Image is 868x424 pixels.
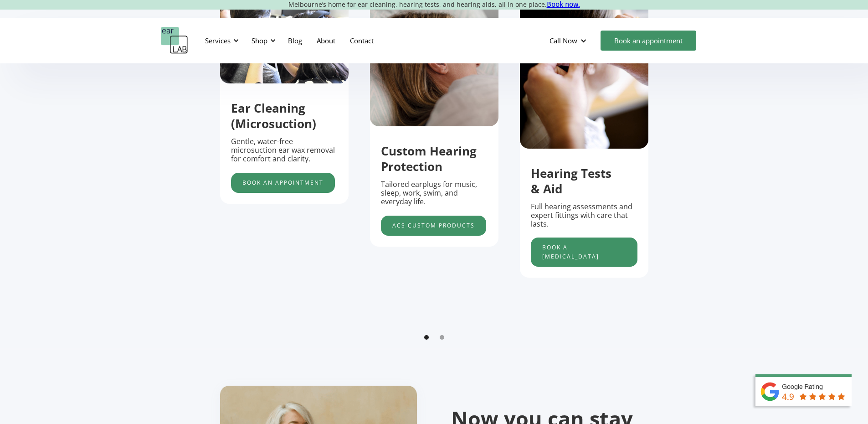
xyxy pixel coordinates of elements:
[531,165,611,197] strong: Hearing Tests & Aid
[231,173,335,193] a: Book an appointment
[550,36,577,45] div: Call Now
[381,180,488,207] p: Tailored earplugs for music, sleep, work, swim, and everyday life.
[246,27,278,54] div: Shop
[200,27,241,54] div: Services
[231,137,338,164] p: Gentle, water-free microsuction ear wax removal for comfort and clarity.
[161,27,188,54] a: home
[542,27,596,54] div: Call Now
[601,31,696,51] a: Book an appointment
[281,27,309,54] a: Blog
[231,100,316,132] strong: Ear Cleaning (Microsuction)
[252,36,267,45] div: Shop
[381,143,477,175] strong: Custom Hearing Protection
[381,216,486,236] a: acs custom products
[440,335,444,340] div: Show slide 2 of 2
[343,27,381,54] a: Contact
[531,202,637,229] p: Full hearing assessments and expert fittings with care that lasts.
[424,335,429,340] div: Show slide 1 of 2
[531,238,637,267] a: Book a [MEDICAL_DATA]
[205,36,231,45] div: Services
[309,27,343,54] a: About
